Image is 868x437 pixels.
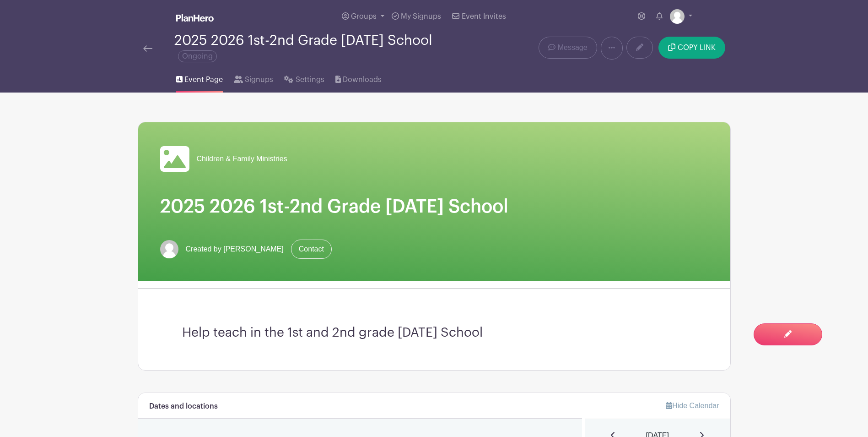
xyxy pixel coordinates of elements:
a: Hide Calendar [666,402,719,410]
span: Created by [PERSON_NAME] [186,244,284,255]
span: Downloads [343,74,382,85]
span: Groups [351,13,377,20]
span: COPY LINK [678,44,716,51]
a: Signups [234,63,273,93]
span: Ongoing [178,50,217,62]
img: default-ce2991bfa6775e67f084385cd625a349d9dcbb7a52a09fb2fda1e96e2d18dcdb.png [670,9,685,24]
h1: 2025 2026 1st-2nd Grade [DATE] School [160,196,708,218]
a: Message [539,37,597,59]
span: Settings [296,74,324,85]
button: COPY LINK [658,37,725,59]
h6: Dates and locations [149,402,218,411]
span: My Signups [401,13,441,20]
div: 2025 2026 1st-2nd Grade [DATE] School [174,33,471,63]
img: logo_white-6c42ec7e38ccf1d336a20a19083b03d10ae64f83f12c07503d8b9e83406b4c7d.svg [176,14,214,22]
span: Event Page [184,74,223,85]
a: Settings [284,63,324,93]
a: Event Page [176,63,223,93]
span: Children & Family Ministries [197,153,287,164]
img: default-ce2991bfa6775e67f084385cd625a349d9dcbb7a52a09fb2fda1e96e2d18dcdb.png [160,240,178,258]
h3: Help teach in the 1st and 2nd grade [DATE] School [182,325,686,341]
a: Downloads [335,63,382,93]
a: Contact [291,240,332,259]
span: Event Invites [462,13,506,20]
span: Signups [245,74,273,85]
img: back-arrow-29a5d9b10d5bd6ae65dc969a981735edf675c4d7a1fe02e03b50dbd4ba3cdb55.svg [143,45,152,52]
span: Message [558,42,588,53]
